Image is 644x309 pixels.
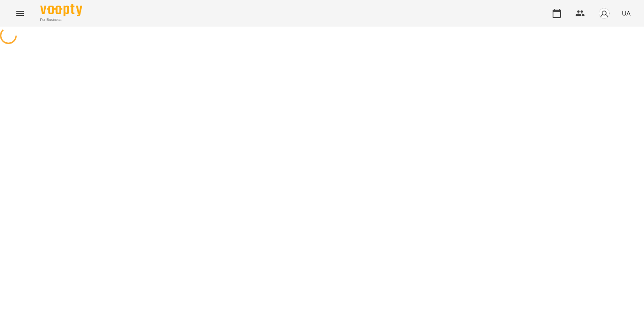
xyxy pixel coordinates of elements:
[40,17,82,23] span: For Business
[618,5,634,21] button: UA
[10,3,30,23] button: Menu
[598,8,610,19] img: avatar_s.png
[622,9,631,18] span: UA
[40,4,82,16] img: Voopty Logo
